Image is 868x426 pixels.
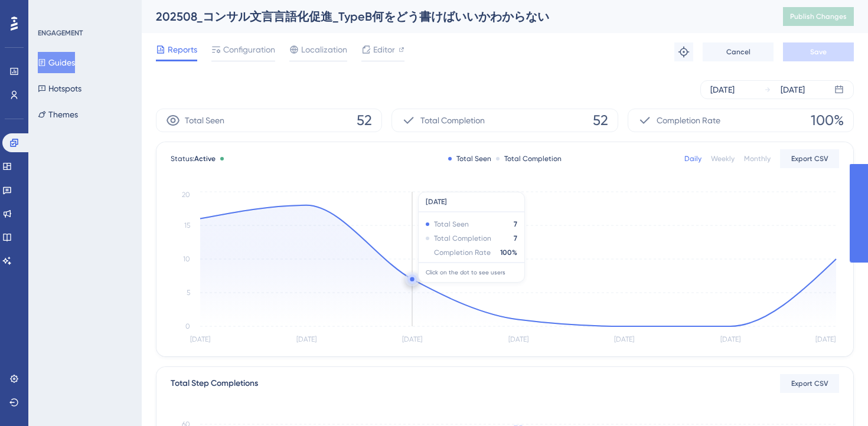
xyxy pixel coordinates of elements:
tspan: 0 [185,322,190,330]
button: Publish Changes [783,7,854,26]
div: Daily [684,154,701,163]
span: Publish Changes [790,12,847,21]
span: Localization [301,42,347,57]
tspan: [DATE] [402,335,422,343]
tspan: [DATE] [720,335,740,343]
span: Save [810,47,827,57]
span: Cancel [726,47,750,57]
tspan: [DATE] [190,335,210,343]
button: Export CSV [780,149,839,168]
span: Export CSV [791,154,828,163]
span: 52 [357,111,372,130]
div: Total Step Completions [171,376,258,391]
div: Weekly [711,154,735,163]
div: 202508_コンサル文言言語化促進_TypeB何をどう書けばいいかわからない [156,8,753,25]
span: Total Seen [185,113,224,127]
iframe: UserGuiding AI Assistant Launcher [818,379,854,415]
button: Save [783,42,854,61]
span: 100% [811,111,844,130]
tspan: [DATE] [815,335,836,343]
tspan: 5 [187,289,190,297]
div: Total Seen [448,154,491,163]
tspan: [DATE] [614,335,634,343]
button: Themes [38,104,78,125]
tspan: 15 [184,221,190,230]
span: Completion Rate [657,113,720,127]
button: Cancel [703,42,774,61]
button: Guides [38,52,75,73]
button: Hotspots [38,78,81,99]
span: Editor [373,42,395,57]
span: Reports [168,42,197,57]
span: Total Completion [420,113,485,127]
div: [DATE] [710,83,735,97]
span: Status: [171,154,216,163]
tspan: 10 [183,255,190,263]
div: Total Completion [496,154,562,163]
tspan: [DATE] [508,335,528,343]
tspan: [DATE] [296,335,316,343]
div: ENGAGEMENT [38,28,83,38]
span: 52 [593,111,608,130]
tspan: 20 [182,191,190,199]
div: Monthly [744,154,771,163]
span: Export CSV [791,379,828,388]
span: Active [194,155,216,163]
div: [DATE] [781,83,805,97]
span: Configuration [223,42,275,57]
button: Export CSV [780,374,839,393]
